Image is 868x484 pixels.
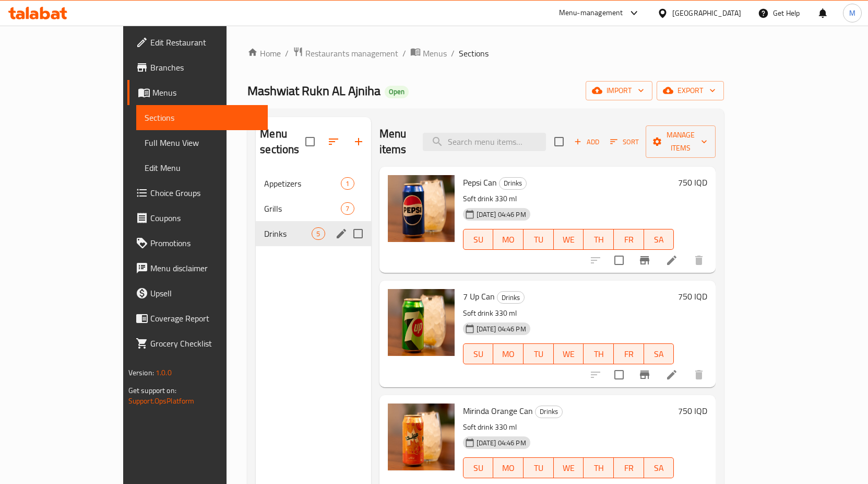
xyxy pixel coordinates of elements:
[493,343,524,364] button: MO
[618,460,640,476] span: FR
[493,457,524,478] button: MO
[603,134,646,150] span: Sort items
[614,229,644,250] button: FR
[299,131,321,153] span: Select all sections
[665,368,678,381] a: Edit menu item
[497,291,525,304] div: Drinks
[423,133,546,151] input: search
[127,180,268,205] a: Choice Groups
[127,281,268,306] a: Upsell
[548,131,570,153] span: Select section
[385,86,409,98] div: Open
[341,204,353,214] span: 7
[644,457,674,478] button: SA
[497,347,519,362] span: MO
[608,249,630,271] span: Select to update
[256,167,371,250] nav: Menu sections
[127,55,268,80] a: Branches
[644,343,674,364] button: SA
[573,136,601,148] span: Add
[608,364,630,386] span: Select to update
[497,232,519,247] span: MO
[632,362,657,387] button: Branch-specific-item
[614,457,644,478] button: FR
[463,229,494,250] button: SU
[657,81,724,100] button: export
[156,366,172,379] span: 1.0.0
[678,404,707,418] h6: 750 IQD
[646,125,716,158] button: Manage items
[264,202,341,215] span: Grills
[127,306,268,331] a: Coverage Report
[150,212,260,224] span: Coupons
[463,289,495,304] span: 7 Up Can
[463,403,533,419] span: Mirinda Orange Can
[559,7,623,19] div: Menu-management
[128,394,195,408] a: Support.OpsPlatform
[849,7,855,19] span: M
[127,231,268,256] a: Promotions
[463,307,674,320] p: Soft drink 330 ml
[672,7,741,19] div: [GEOGRAPHIC_DATA]
[150,237,260,249] span: Promotions
[588,460,610,476] span: TH
[648,460,670,476] span: SA
[410,47,447,60] a: Menus
[558,460,580,476] span: WE
[145,111,260,124] span: Sections
[463,192,674,205] p: Soft drink 330 ml
[385,87,409,96] span: Open
[497,460,519,476] span: MO
[423,47,447,60] span: Menus
[459,47,489,60] span: Sections
[388,404,455,470] img: Mirinda Orange Can
[150,61,260,74] span: Branches
[463,457,494,478] button: SU
[554,229,584,250] button: WE
[256,196,371,221] div: Grills7
[472,438,530,448] span: [DATE] 04:46 PM
[570,134,603,150] span: Add item
[468,347,490,362] span: SU
[256,221,371,246] div: Drinks5edit
[451,47,455,60] li: /
[145,162,260,174] span: Edit Menu
[145,136,260,149] span: Full Menu View
[472,324,530,334] span: [DATE] 04:46 PM
[305,47,398,60] span: Restaurants management
[264,227,312,240] span: Drinks
[127,80,268,105] a: Menus
[535,406,563,418] div: Drinks
[247,79,381,102] span: Mashwiat Rukn AL Ajniha
[558,347,580,362] span: WE
[584,457,614,478] button: TH
[524,343,554,364] button: TU
[524,457,554,478] button: TU
[128,366,154,379] span: Version:
[554,343,584,364] button: WE
[608,134,641,150] button: Sort
[150,36,260,49] span: Edit Restaurant
[463,421,674,434] p: Soft drink 330 ml
[256,171,371,196] div: Appetizers1
[665,254,678,267] a: Edit menu item
[150,262,260,274] span: Menu disclaimer
[665,84,716,97] span: export
[686,362,711,387] button: delete
[379,126,411,157] h2: Menu items
[524,229,554,250] button: TU
[594,84,644,97] span: import
[570,134,603,150] button: Add
[678,175,707,190] h6: 750 IQD
[554,457,584,478] button: WE
[536,406,562,418] span: Drinks
[614,343,644,364] button: FR
[341,202,354,215] div: items
[312,229,324,239] span: 5
[346,129,371,154] button: Add section
[341,177,354,190] div: items
[528,347,550,362] span: TU
[654,129,707,155] span: Manage items
[558,232,580,247] span: WE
